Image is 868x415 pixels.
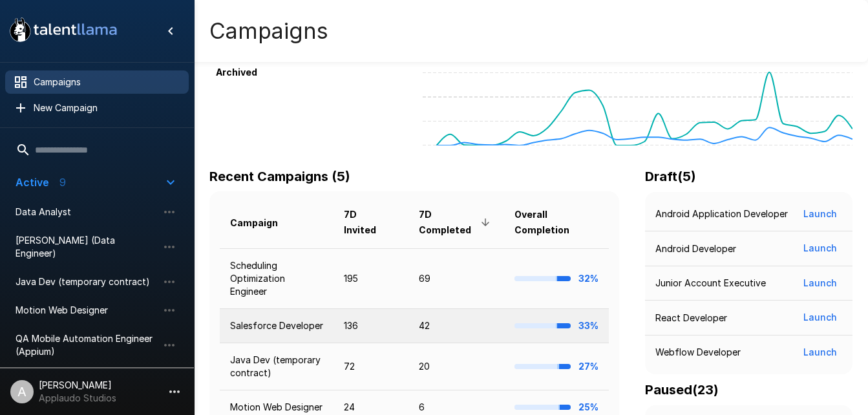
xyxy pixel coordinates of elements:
[655,242,736,255] p: Android Developer
[798,202,842,226] button: Launch
[645,382,719,398] b: Paused ( 23 )
[655,277,766,290] p: Junior Account Executive
[220,248,333,308] td: Scheduling Optimization Engineer
[408,343,503,390] td: 20
[408,248,503,308] td: 69
[408,309,503,343] td: 42
[209,17,328,45] h4: Campaigns
[220,309,333,343] td: Salesforce Developer
[655,207,788,220] p: Android Application Developer
[798,341,842,365] button: Launch
[578,361,598,372] b: 27%
[514,207,598,238] span: Overall Completion
[578,273,598,284] b: 32%
[344,207,398,238] span: 7D Invited
[419,207,493,238] span: 7D Completed
[578,401,598,412] b: 25%
[798,306,842,330] button: Launch
[333,248,408,308] td: 195
[655,312,727,325] p: React Developer
[220,343,333,390] td: Java Dev (temporary contract)
[645,169,696,184] b: Draft ( 5 )
[798,237,842,261] button: Launch
[333,343,408,390] td: 72
[578,320,598,331] b: 33%
[333,309,408,343] td: 136
[230,215,295,231] span: Campaign
[655,346,741,359] p: Webflow Developer
[798,271,842,295] button: Launch
[209,169,350,184] b: Recent Campaigns (5)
